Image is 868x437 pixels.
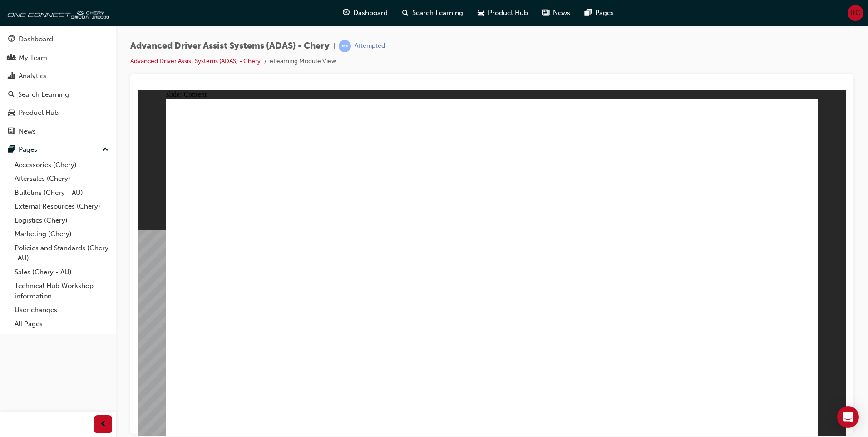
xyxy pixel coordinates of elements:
span: pages-icon [585,7,592,19]
span: car-icon [8,109,15,117]
span: guage-icon [343,7,350,19]
div: News [19,126,36,137]
div: Product Hub [19,108,59,118]
a: search-iconSearch Learning [395,4,470,22]
a: Technical Hub Workshop information [11,279,112,303]
span: Pages [595,8,614,18]
a: Advanced Driver Assist Systems (ADAS) - Chery [130,57,261,65]
a: Bulletins (Chery - AU) [11,186,112,200]
button: Pages [4,141,112,158]
span: Dashboard [353,8,388,18]
a: car-iconProduct Hub [470,4,535,22]
a: External Resources (Chery) [11,199,112,214]
a: User changes [11,303,112,317]
a: pages-iconPages [577,4,621,22]
a: Sales (Chery - AU) [11,265,112,279]
span: News [553,8,570,18]
div: Dashboard [19,34,53,45]
a: news-iconNews [535,4,577,22]
span: prev-icon [100,419,107,430]
a: News [4,123,112,140]
span: chart-icon [8,72,15,80]
span: | [333,41,335,51]
a: Product Hub [4,104,112,121]
div: Analytics [19,71,47,81]
a: guage-iconDashboard [335,4,395,22]
a: Policies and Standards (Chery -AU) [11,241,112,265]
span: Search Learning [412,8,463,18]
li: eLearning Module View [270,56,336,67]
div: Search Learning [18,89,69,100]
a: Aftersales (Chery) [11,172,112,186]
img: oneconnect [5,4,109,22]
span: Product Hub [488,8,528,18]
span: search-icon [402,7,409,19]
span: people-icon [8,54,15,62]
span: news-icon [542,7,549,19]
a: Analytics [4,68,112,84]
a: Logistics (Chery) [11,214,112,228]
a: Search Learning [4,86,112,103]
a: Marketing (Chery) [11,227,112,241]
a: My Team [4,50,112,66]
div: My Team [19,53,47,63]
div: Open Intercom Messenger [837,406,859,428]
span: Advanced Driver Assist Systems (ADAS) - Chery [130,41,330,51]
span: learningRecordVerb_ATTEMPT-icon [339,40,351,52]
span: car-icon [478,7,484,19]
span: pages-icon [8,146,15,154]
span: news-icon [8,128,15,136]
button: RC [848,5,863,21]
span: up-icon [102,144,108,156]
span: search-icon [8,91,15,99]
span: guage-icon [8,35,15,44]
a: Accessories (Chery) [11,158,112,172]
a: All Pages [11,317,112,331]
button: DashboardMy TeamAnalyticsSearch LearningProduct HubNews [4,29,112,141]
div: Pages [19,144,37,155]
a: Dashboard [4,31,112,48]
span: RC [851,8,860,18]
div: Attempted [355,42,385,50]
